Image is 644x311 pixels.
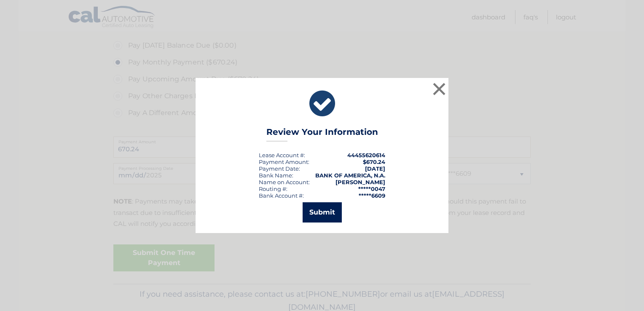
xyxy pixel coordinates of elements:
div: Bank Account #: [259,192,304,199]
div: Payment Amount: [259,158,309,165]
button: Submit [303,202,342,223]
span: Payment Date [259,165,299,172]
button: × [431,80,448,97]
div: Bank Name: [259,172,293,179]
div: : [259,165,300,172]
strong: 44455620614 [347,152,385,158]
div: Name on Account: [259,179,310,185]
strong: BANK OF AMERICA, N.A. [315,172,385,179]
span: [DATE] [365,165,385,172]
span: $670.24 [363,158,385,165]
div: Lease Account #: [259,152,305,158]
strong: [PERSON_NAME] [335,179,385,185]
div: Routing #: [259,185,287,192]
h3: Review Your Information [266,127,378,142]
